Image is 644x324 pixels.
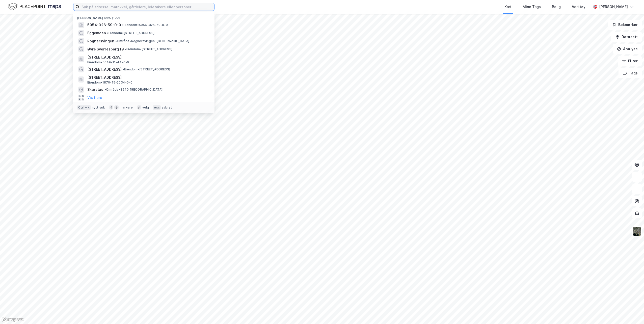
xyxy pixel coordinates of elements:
[552,4,561,10] div: Bolig
[73,12,214,21] div: [PERSON_NAME] søk (100)
[8,2,61,11] img: logo.f888ab2527a4732fd821a326f86c7f29.svg
[87,38,114,44] span: Rognersvingen
[87,80,132,85] span: Eiendom • 1870-15-2034-0-0
[87,54,208,60] span: [STREET_ADDRESS]
[87,95,102,101] button: Vis flere
[87,66,122,72] span: [STREET_ADDRESS]
[523,4,541,10] div: Mine Tags
[572,4,585,10] div: Verktøy
[92,105,105,110] div: nytt søk
[77,105,91,110] div: Ctrl + k
[122,23,124,27] span: •
[87,30,106,36] span: Eggemoen
[123,67,124,71] span: •
[87,22,121,28] span: 5054-326-59-0-0
[107,31,109,35] span: •
[153,105,161,110] div: esc
[87,87,103,93] span: Skarstad
[104,88,106,91] span: •
[115,39,189,43] span: Område • Rognersvingen, [GEOGRAPHIC_DATA]
[599,4,628,10] div: [PERSON_NAME]
[87,46,124,52] span: Øvre Sverresborg 19
[619,300,644,324] iframe: Chat Widget
[104,88,163,92] span: Område • 8540 [GEOGRAPHIC_DATA]
[115,39,117,43] span: •
[142,105,149,110] div: velg
[87,60,129,64] span: Eiendom • 5049-11-44-0-0
[122,23,168,27] span: Eiendom • 5054-326-59-0-0
[120,105,133,110] div: markere
[107,31,154,35] span: Eiendom • [STREET_ADDRESS]
[125,47,172,51] span: Eiendom • [STREET_ADDRESS]
[125,47,126,51] span: •
[123,67,170,71] span: Eiendom • [STREET_ADDRESS]
[162,105,172,110] div: avbryt
[504,4,512,10] div: Kart
[79,3,214,11] input: Søk på adresse, matrikkel, gårdeiere, leietakere eller personer
[87,74,208,80] span: [STREET_ADDRESS]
